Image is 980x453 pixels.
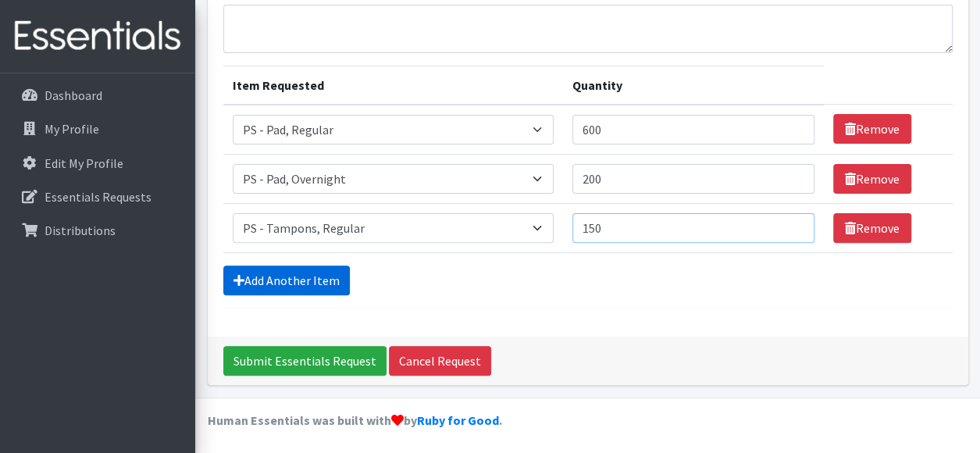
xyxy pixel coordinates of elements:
[417,412,499,428] a: Ruby for Good
[833,114,911,144] a: Remove
[833,213,911,243] a: Remove
[6,148,189,179] a: Edit My Profile
[6,181,189,212] a: Essentials Requests
[45,121,99,137] p: My Profile
[6,10,189,62] img: HumanEssentials
[6,80,189,111] a: Dashboard
[223,346,387,376] input: Submit Essentials Request
[208,412,502,428] strong: Human Essentials was built with by .
[6,215,189,246] a: Distributions
[45,87,102,103] p: Dashboard
[833,164,911,194] a: Remove
[223,266,350,295] a: Add Another Item
[45,223,116,238] p: Distributions
[45,189,151,205] p: Essentials Requests
[389,346,491,376] a: Cancel Request
[6,113,189,144] a: My Profile
[223,66,563,105] th: Item Requested
[45,155,123,171] p: Edit My Profile
[563,66,824,105] th: Quantity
